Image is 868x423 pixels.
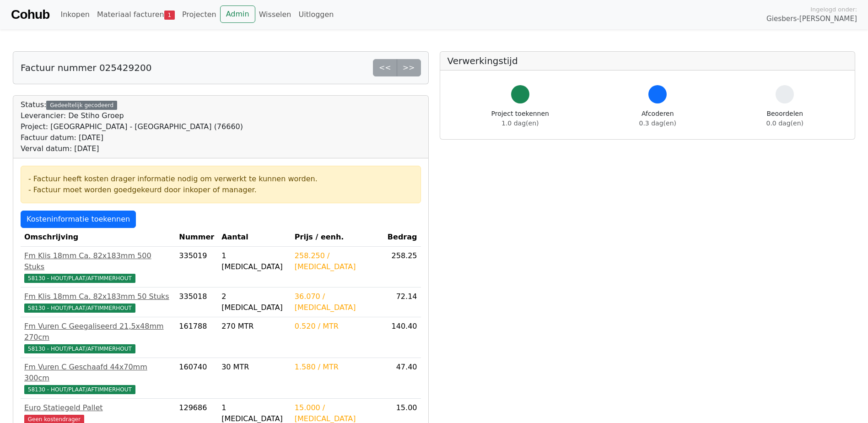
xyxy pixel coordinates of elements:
div: Afcoderen [639,109,676,128]
div: 0.520 / MTR [295,321,380,332]
span: Ingelogd onder: [810,5,857,14]
a: Fm Vuren C Geegaliseerd 21,5x48mm 270cm58130 - HOUT/PLAAT/AFTIMMERHOUT [24,321,172,354]
div: Fm Klis 18mm Ca. 82x183mm 50 Stuks [24,291,172,302]
th: Nummer [175,228,218,247]
a: Kosteninformatie toekennen [21,211,136,228]
div: Euro Statiegeld Pallet [24,402,172,413]
td: 160740 [175,358,218,399]
a: Wisselen [255,5,295,24]
td: 47.40 [384,358,421,399]
div: 30 MTR [221,362,287,373]
div: 2 [MEDICAL_DATA] [221,291,287,313]
div: - Factuur heeft kosten drager informatie nodig om verwerkt te kunnen worden. [28,174,413,184]
a: Admin [220,5,255,23]
div: 258.250 / [MEDICAL_DATA] [295,250,380,272]
div: 1.580 / MTR [295,362,380,373]
a: Fm Klis 18mm Ca. 82x183mm 500 Stuks58130 - HOUT/PLAAT/AFTIMMERHOUT [24,250,172,283]
div: Fm Vuren C Geegaliseerd 21,5x48mm 270cm [24,321,172,343]
div: 270 MTR [221,321,287,332]
div: Factuur datum: [DATE] [21,132,243,143]
div: Gedeeltelijk gecodeerd [46,101,117,110]
span: 1 [164,11,175,20]
a: Materiaal facturen1 [93,5,178,24]
span: Giesbers-[PERSON_NAME] [766,14,857,24]
h5: Verwerkingstijd [447,55,848,66]
td: 161788 [175,317,218,358]
span: 0.3 dag(en) [639,119,676,127]
div: 1 [MEDICAL_DATA] [221,250,287,272]
a: Projecten [178,5,220,24]
div: Verval datum: [DATE] [21,143,243,154]
span: 0.0 dag(en) [766,119,803,127]
div: Fm Vuren C Geschaafd 44x70mm 300cm [24,362,172,384]
h5: Factuur nummer 025429200 [21,62,151,73]
span: 58130 - HOUT/PLAAT/AFTIMMERHOUT [24,344,135,353]
td: 72.14 [384,287,421,317]
th: Omschrijving [21,228,175,247]
span: 58130 - HOUT/PLAAT/AFTIMMERHOUT [24,274,135,283]
th: Prijs / eenh. [291,228,384,247]
div: Status: [21,99,243,154]
span: 58130 - HOUT/PLAAT/AFTIMMERHOUT [24,304,135,313]
a: Fm Vuren C Geschaafd 44x70mm 300cm58130 - HOUT/PLAAT/AFTIMMERHOUT [24,362,172,395]
td: 258.25 [384,247,421,287]
th: Aantal [218,228,291,247]
a: Fm Klis 18mm Ca. 82x183mm 50 Stuks58130 - HOUT/PLAAT/AFTIMMERHOUT [24,291,172,313]
td: 335018 [175,287,218,317]
span: 1.0 dag(en) [501,119,539,127]
td: 140.40 [384,317,421,358]
div: Leverancier: De Stiho Groep [21,110,243,121]
th: Bedrag [384,228,421,247]
div: - Factuur moet worden goedgekeurd door inkoper of manager. [28,184,413,195]
a: Inkopen [57,5,93,24]
a: Uitloggen [295,5,338,24]
div: Beoordelen [766,109,803,128]
div: Fm Klis 18mm Ca. 82x183mm 500 Stuks [24,250,172,272]
td: 335019 [175,247,218,287]
div: Project toekennen [491,109,549,128]
div: 36.070 / [MEDICAL_DATA] [295,291,380,313]
span: 58130 - HOUT/PLAAT/AFTIMMERHOUT [24,385,135,394]
a: Cohub [11,4,49,26]
div: Project: [GEOGRAPHIC_DATA] - [GEOGRAPHIC_DATA] (76660) [21,121,243,132]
